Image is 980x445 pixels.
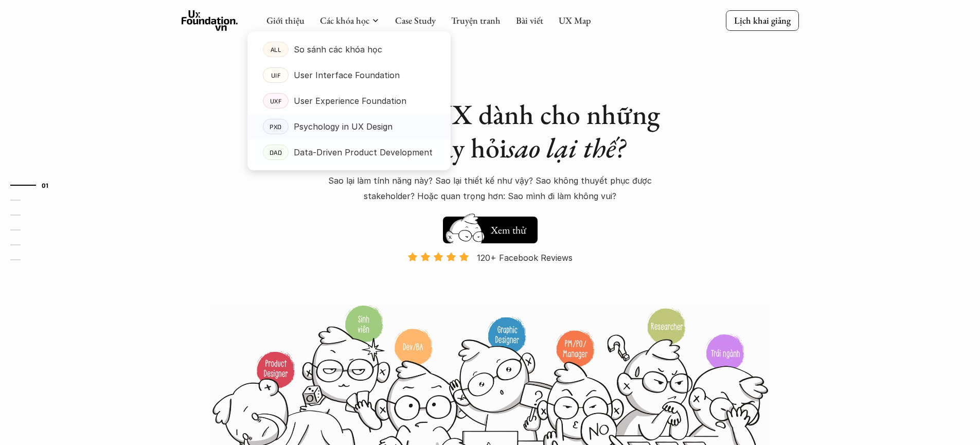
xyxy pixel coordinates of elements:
[395,14,436,26] a: Case Study
[320,14,369,26] a: Các khóa học
[451,14,501,26] a: Truyện tranh
[266,14,305,26] a: Giới thiệu
[247,139,451,165] a: DADData-Driven Product Development
[247,62,451,88] a: UIFUser Interface Foundation
[270,46,281,53] p: ALL
[42,182,49,189] strong: 01
[507,130,625,166] em: sao lại thế?
[734,14,791,26] p: Lịch khai giảng
[294,119,393,134] p: Psychology in UX Design
[489,223,527,237] h5: Xem thử
[310,173,670,204] p: Sao lại làm tính năng này? Sao lại thiết kế như vậy? Sao không thuyết phục được stakeholder? Hoặc...
[270,123,282,130] p: PXD
[269,149,282,156] p: DAD
[247,114,451,139] a: PXDPsychology in UX Design
[443,211,538,243] a: Xem thử
[310,98,670,165] h1: Khóa học UX dành cho những người hay hỏi
[516,14,543,26] a: Bài viết
[247,88,451,114] a: UXFUser Experience Foundation
[477,250,573,265] p: 120+ Facebook Reviews
[247,37,451,62] a: ALLSo sánh các khóa học
[399,252,582,304] a: 120+ Facebook Reviews
[294,93,406,109] p: User Experience Foundation
[726,10,799,30] a: Lịch khai giảng
[559,14,591,26] a: UX Map
[10,179,59,191] a: 01
[271,72,280,79] p: UIF
[294,145,433,160] p: Data-Driven Product Development
[270,97,281,104] p: UXF
[294,42,382,57] p: So sánh các khóa học
[294,67,400,83] p: User Interface Foundation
